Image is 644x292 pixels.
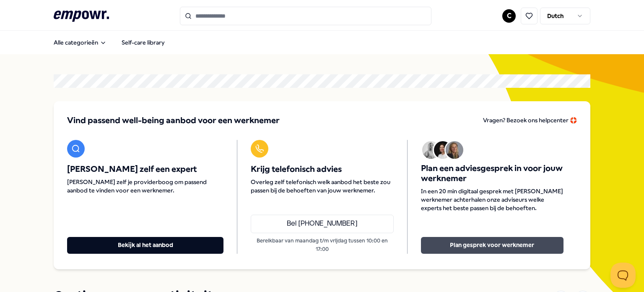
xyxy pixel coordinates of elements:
span: [PERSON_NAME] zelf een expert [67,164,223,174]
button: C [502,9,516,23]
span: [PERSON_NAME] zelf je providerboog om passend aanbod te vinden voor een werknemer. [67,178,223,195]
button: Alle categorieën [47,34,113,51]
span: Krijg telefonisch advies [251,164,393,174]
button: Plan gesprek voor werknemer [421,237,563,254]
p: Bereikbaar van maandag t/m vrijdag tussen 10:00 en 17:00 [251,237,393,254]
iframe: Help Scout Beacon - Open [610,263,636,288]
nav: Main [47,34,171,51]
button: Bekijk al het aanbod [67,237,223,254]
a: Self-care library [115,34,171,51]
a: Vragen? Bezoek ons helpcenter 🛟 [483,115,577,126]
span: Vragen? Bezoek ons helpcenter 🛟 [483,117,577,124]
img: Avatar [434,141,452,159]
span: Vind passend well-being aanbod voor een werknemer [67,115,280,126]
span: Overleg zelf telefonisch welk aanbod het beste zou passen bij de behoeften van jouw werknemer. [251,178,393,195]
input: Search for products, categories or subcategories [180,7,431,25]
span: In een 20 min digitaal gesprek met [PERSON_NAME] werknemer achterhalen onze adviseurs welke exper... [421,187,563,212]
span: Plan een adviesgesprek in voor jouw werknemer [421,163,563,184]
img: Avatar [422,141,440,159]
a: Bel [PHONE_NUMBER] [251,215,393,233]
img: Avatar [446,141,463,159]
